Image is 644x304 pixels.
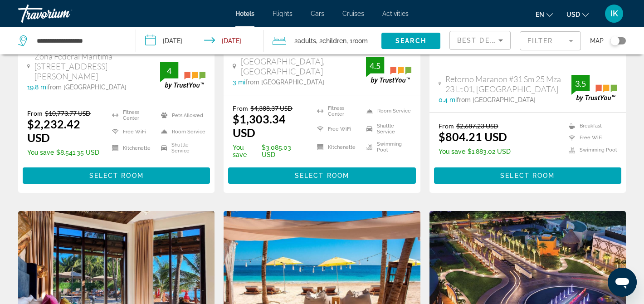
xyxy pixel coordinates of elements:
button: User Menu [602,4,626,23]
ins: $2,232.42 USD [27,117,80,144]
button: Check-in date: Nov 11, 2025 Check-out date: Nov 18, 2025 [136,27,263,54]
del: $4,388.37 USD [250,104,293,112]
span: Best Deals [457,37,504,44]
span: You save [439,148,465,155]
del: $2,687.23 USD [456,122,498,130]
li: Pets Allowed [156,109,205,121]
span: From [233,104,248,112]
span: USD [566,11,580,18]
a: Cars [311,10,324,17]
li: Breakfast [564,122,617,130]
span: You save [27,149,54,156]
iframe: Button to launch messaging window [608,268,637,297]
a: Hotels [235,10,254,17]
span: , 2 [316,34,346,47]
span: Select Room [295,172,349,179]
li: Swimming Pool [362,140,411,154]
button: Travelers: 2 adults, 2 children [263,27,381,54]
a: Cruises [342,10,364,17]
span: from [GEOGRAPHIC_DATA] [457,96,536,103]
span: 3 mi [233,78,245,86]
span: Search [395,37,426,44]
li: Room Service [156,126,205,137]
span: 0.4 mi [439,96,457,103]
li: Kitchenette [312,140,362,154]
div: 4 [160,65,178,76]
span: Select Room [500,172,555,179]
button: Change currency [566,8,589,21]
li: Free WiFi [107,126,156,137]
button: Filter [520,31,581,51]
li: Swimming Pool [564,146,617,154]
span: Children [322,37,346,44]
li: Fitness Center [312,104,362,118]
span: Room [352,37,368,44]
ins: $804.21 USD [439,130,507,143]
p: $1,883.02 USD [439,148,511,155]
li: Kitchenette [107,142,156,154]
ins: $1,303.34 USD [233,112,286,139]
button: Change language [536,8,553,21]
span: , 1 [346,34,368,47]
p: $3,085.03 USD [233,144,306,158]
li: Room Service [362,104,411,118]
button: Toggle map [604,37,626,45]
span: [GEOGRAPHIC_DATA], [GEOGRAPHIC_DATA] [241,56,366,76]
span: IK [610,9,618,18]
a: Flights [273,10,293,17]
img: trustyou-badge.svg [160,62,205,89]
span: Adults [298,37,316,44]
button: Search [381,33,440,49]
span: From [27,109,43,117]
button: Select Room [434,167,621,184]
li: Fitness Center [107,109,156,121]
a: Activities [382,10,409,17]
a: Select Room [228,169,415,179]
div: 4.5 [366,60,384,71]
a: Travorium [18,2,109,25]
li: Free WiFi [312,123,362,136]
a: Select Room [23,169,210,179]
mat-select: Sort by [457,35,503,46]
button: Select Room [23,167,210,184]
li: Shuttle Service [156,142,205,154]
span: from [GEOGRAPHIC_DATA] [245,78,324,86]
span: You save [233,144,259,158]
button: Select Room [228,167,415,184]
div: 3.5 [571,78,590,89]
span: from [GEOGRAPHIC_DATA] [48,83,127,91]
span: 19.8 mi [27,83,48,91]
span: 2 [294,34,316,47]
span: Select Room [89,172,144,179]
span: en [536,11,544,18]
del: $10,773.77 USD [45,109,91,117]
span: Zona Federal Maritima [STREET_ADDRESS][PERSON_NAME] [34,51,161,81]
img: trustyou-badge.svg [366,57,411,84]
a: Select Room [434,169,621,179]
span: Retorno Maranon #31 Sm 25 Mza 23 Lt 01, [GEOGRAPHIC_DATA] [445,74,571,94]
li: Free WiFi [564,134,617,142]
span: Map [590,34,604,47]
img: trustyou-badge.svg [571,75,617,102]
li: Shuttle Service [362,123,411,136]
span: From [439,122,454,130]
p: $8,541.35 USD [27,149,101,156]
